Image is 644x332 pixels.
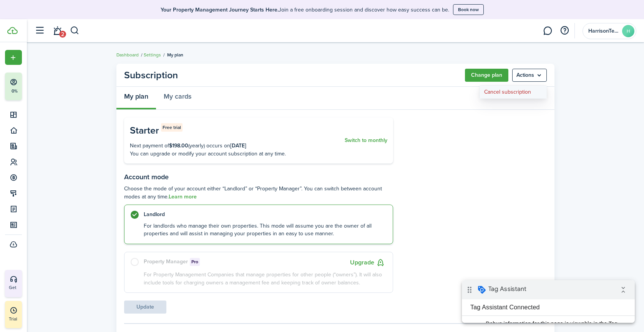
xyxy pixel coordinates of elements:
p: Trial [9,315,40,322]
p: You can upgrade or modify your account subscription at any time. [130,150,341,158]
p: Get [9,284,56,291]
a: Dashboard [116,51,139,58]
a: My cards [156,87,199,110]
panel-main-title: Subscription [124,68,178,83]
b: [DATE] [230,142,246,150]
i: check_circle [6,40,19,55]
span: My plan [167,51,183,58]
span: Property Manager [144,258,200,268]
settings-fieldset-title: Account mode [124,173,393,181]
span: Debug information for this page is viewable in the Tag Assistant window [24,40,160,55]
p: For landlords who manage their own properties. This mode will assume you are the owner of all pro... [144,222,385,238]
button: Open resource center [558,24,571,37]
button: Search [70,24,80,37]
a: Settings [144,51,161,58]
h2: Starter [130,123,159,138]
menu-btn: Actions [512,69,547,82]
i: Collapse debug badge [154,2,169,17]
button: Open menu [512,69,547,82]
img: TenantCloud [7,27,18,34]
p: Next payment of (yearly) occurs on [130,142,341,150]
avatar-text: H [622,25,634,37]
button: Open menu [5,50,22,65]
a: Trial [5,301,22,328]
control-radio-card-title: Landlord [144,211,165,218]
button: Book now [453,4,484,15]
p: For Property Management Companies that manage properties for other people (“owners”). It will als... [144,271,385,287]
settings-fieldset-description: Choose the mode of your account either “Landlord” or “Property Manager”. You can switch between a... [124,185,393,201]
a: Learn more [169,194,197,200]
b: Your Property Management Journey Starts Here. [161,6,279,14]
b: $198.00 [169,142,188,150]
span: Free trial [163,124,181,131]
button: Switch to monthly [345,123,387,158]
button: Change plan [465,69,508,82]
span: 2 [59,31,66,38]
button: Open sidebar [32,23,47,38]
a: Messaging [540,21,555,41]
button: Cancel subscription [480,86,547,99]
span: Tag Assistant [27,5,65,13]
span: HarrisonTest1 [588,28,619,34]
button: 0% [5,73,69,100]
p: 0% [10,88,19,94]
button: Property ManagerProFor Property Management Companies that manage properties for other people (“ow... [350,258,385,268]
button: Get [5,270,22,297]
span: Pro [191,259,198,265]
p: Join a free onboarding session and discover how easy success can be. [161,6,449,14]
a: Notifications [50,21,65,41]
